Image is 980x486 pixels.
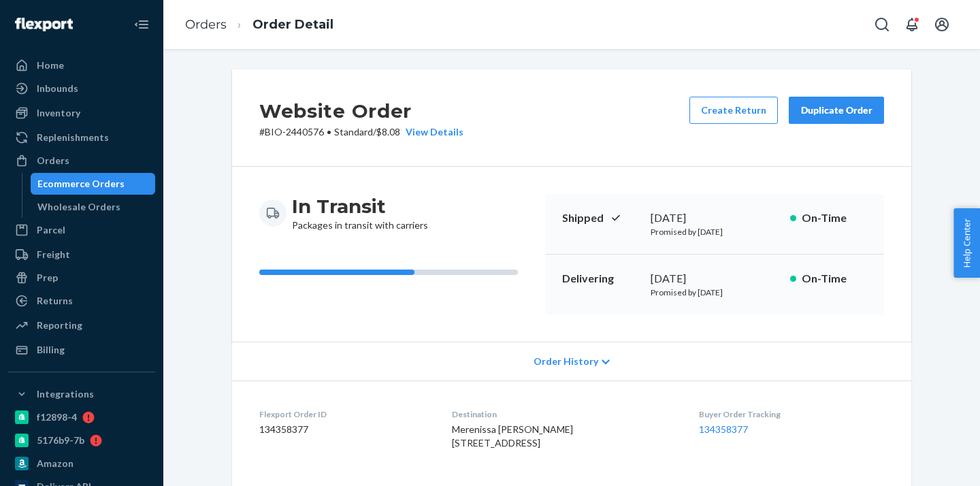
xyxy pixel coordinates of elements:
a: Billing [8,339,155,361]
div: Home [37,59,64,72]
div: Packages in transit with carriers [292,194,428,232]
div: Amazon [37,457,73,470]
div: Prep [37,271,58,285]
div: [DATE] [651,210,779,226]
button: Close Navigation [128,11,155,38]
div: Wholesale Orders [37,200,120,214]
a: Order Detail [252,17,333,32]
div: Reporting [37,319,82,332]
div: Duplicate Order [800,103,872,117]
span: Order History [534,355,598,368]
div: Integrations [37,387,94,401]
div: Inbounds [37,82,78,95]
p: Promised by [DATE] [651,287,779,298]
dd: 134358377 [259,423,430,436]
button: Open Search Box [868,11,896,38]
a: Home [8,54,155,76]
div: Parcel [37,223,65,237]
a: 134358377 [699,423,748,435]
div: Ecommerce Orders [37,177,125,191]
a: Inventory [8,102,155,124]
a: f12898-4 [8,406,155,428]
p: # BIO-2440576 / $8.08 [259,125,463,139]
dt: Buyer Order Tracking [699,408,884,420]
div: f12898-4 [37,410,77,424]
span: Standard [334,126,373,137]
button: Create Return [689,97,778,124]
dt: Destination [452,408,676,420]
a: Reporting [8,314,155,336]
a: 5176b9-7b [8,430,155,451]
p: Shipped [562,210,640,226]
a: Orders [185,17,227,32]
div: [DATE] [651,271,779,287]
a: Parcel [8,219,155,241]
a: Amazon [8,453,155,474]
a: Prep [8,267,155,289]
button: Help Center [953,208,980,278]
button: Open account menu [928,11,955,38]
div: 5176b9-7b [37,434,84,447]
dt: Flexport Order ID [259,408,430,420]
span: Merenissa [PERSON_NAME] [STREET_ADDRESS] [452,423,573,449]
h3: In Transit [292,194,428,218]
span: • [327,126,331,137]
a: Orders [8,150,155,172]
p: Delivering [562,271,640,287]
p: On-Time [802,210,868,226]
img: Flexport logo [15,18,73,31]
button: View Details [400,125,463,139]
p: On-Time [802,271,868,287]
div: Orders [37,154,69,167]
div: Replenishments [37,131,109,144]
ol: breadcrumbs [174,5,344,45]
div: Inventory [37,106,80,120]
div: Returns [37,294,73,308]
a: Inbounds [8,78,155,99]
a: Returns [8,290,155,312]
h2: Website Order [259,97,463,125]
div: Freight [37,248,70,261]
button: Integrations [8,383,155,405]
button: Open notifications [898,11,926,38]
a: Replenishments [8,127,155,148]
div: Billing [37,343,65,357]
a: Ecommerce Orders [31,173,156,195]
p: Promised by [DATE] [651,226,779,238]
a: Wholesale Orders [31,196,156,218]
button: Duplicate Order [789,97,884,124]
a: Freight [8,244,155,265]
